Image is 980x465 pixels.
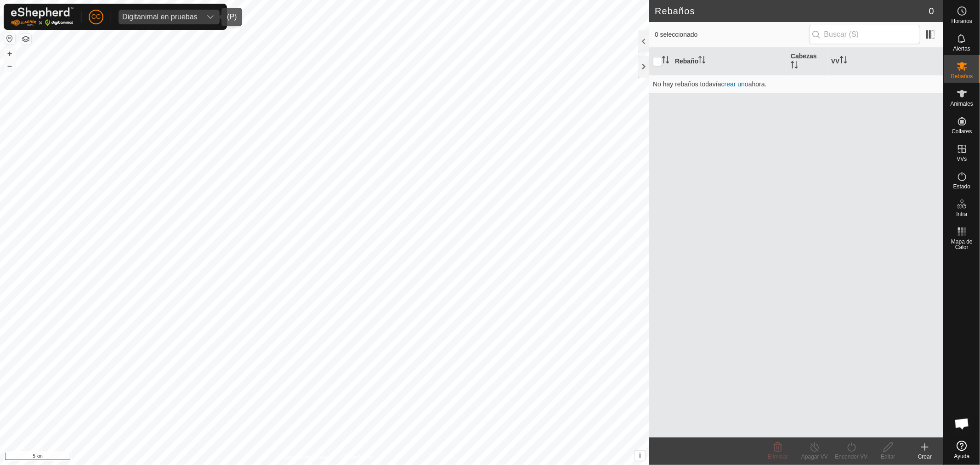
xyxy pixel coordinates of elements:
span: Ayuda [954,454,970,459]
th: Cabezas [787,48,827,75]
span: Alertas [953,46,970,51]
div: Editar [870,453,906,461]
a: Política de Privacidad [277,453,330,461]
p-sorticon: Activar para ordenar [791,62,798,70]
th: Rebaño [671,48,787,75]
button: i [635,451,645,461]
span: Eliminar [768,454,787,460]
div: Crear [906,453,943,461]
span: VVs [957,156,967,162]
a: Contáctenos [341,453,372,461]
p-sorticon: Activar para ordenar [840,57,847,65]
th: VV [827,48,943,75]
div: Chat abierto [948,410,976,437]
button: Capas del Mapa [20,34,31,45]
div: Encender VV [833,453,870,461]
span: Rebaños [951,74,973,79]
button: Restablecer Mapa [4,33,15,44]
span: 0 [929,4,934,18]
img: Logo Gallagher [11,7,74,26]
button: + [4,48,15,59]
span: Infra [956,211,967,217]
span: Estado [953,184,970,189]
span: Horarios [952,18,972,24]
span: Animales [951,101,973,107]
div: Apagar VV [796,453,833,461]
p-sorticon: Activar para ordenar [698,57,706,65]
h2: Rebaños [655,6,929,17]
span: 0 seleccionado [655,30,809,40]
span: i [639,452,641,459]
span: Digitanimal en pruebas [119,10,201,24]
div: Digitanimal en pruebas [122,13,198,21]
div: dropdown trigger [201,10,220,24]
td: No hay rebaños todavía ahora. [649,75,943,93]
button: – [4,60,15,71]
p-sorticon: Activar para ordenar [662,57,669,65]
a: Ayuda [944,437,980,463]
span: Mapa de Calor [946,239,978,250]
span: Collares [952,129,972,134]
span: CC [91,12,101,22]
input: Buscar (S) [809,25,920,44]
a: crear uno [721,80,748,88]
